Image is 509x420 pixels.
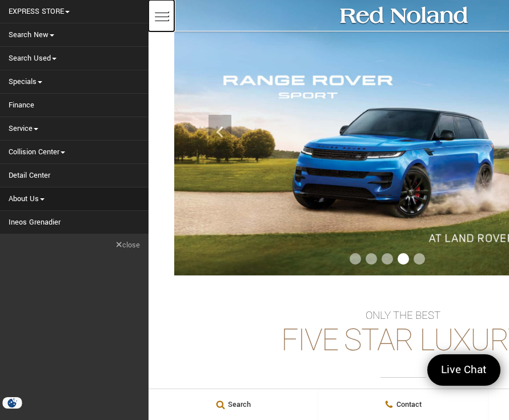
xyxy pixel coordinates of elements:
span: Live Chat [435,362,492,378]
span: Search [225,399,251,410]
span: Go to slide 3 [382,253,393,265]
span: Go to slide 4 [398,253,409,265]
a: Live Chat [427,354,500,386]
span: close [116,240,140,250]
a: Red Noland Auto Group [338,10,469,21]
span: Go to slide 5 [414,253,425,265]
img: Red Noland Auto Group [338,6,469,26]
span: Contact [394,399,422,410]
div: Previous [209,115,231,149]
span: Go to slide 2 [366,253,377,265]
span: Go to slide 1 [350,253,361,265]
